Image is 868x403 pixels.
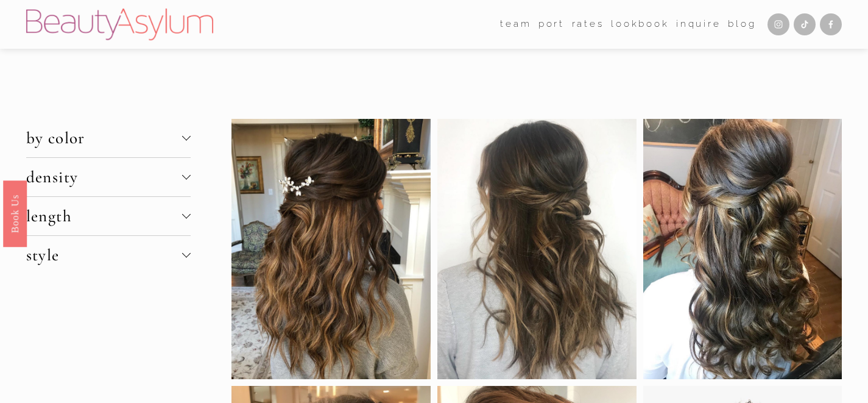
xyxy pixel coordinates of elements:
[26,158,191,196] button: density
[26,236,191,274] button: style
[820,13,842,35] a: Facebook
[500,16,531,33] span: team
[500,15,531,34] a: folder dropdown
[538,15,565,34] a: port
[676,15,721,34] a: Inquire
[794,13,816,35] a: TikTok
[26,197,191,235] button: length
[26,9,213,40] img: Beauty Asylum | Bridal Hair &amp; Makeup Charlotte &amp; Atlanta
[3,180,27,246] a: Book Us
[26,245,182,265] span: style
[611,15,669,34] a: Lookbook
[728,15,756,34] a: Blog
[767,13,789,35] a: Instagram
[26,119,191,157] button: by color
[26,128,182,148] span: by color
[26,167,182,187] span: density
[572,15,604,34] a: Rates
[26,206,182,226] span: length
